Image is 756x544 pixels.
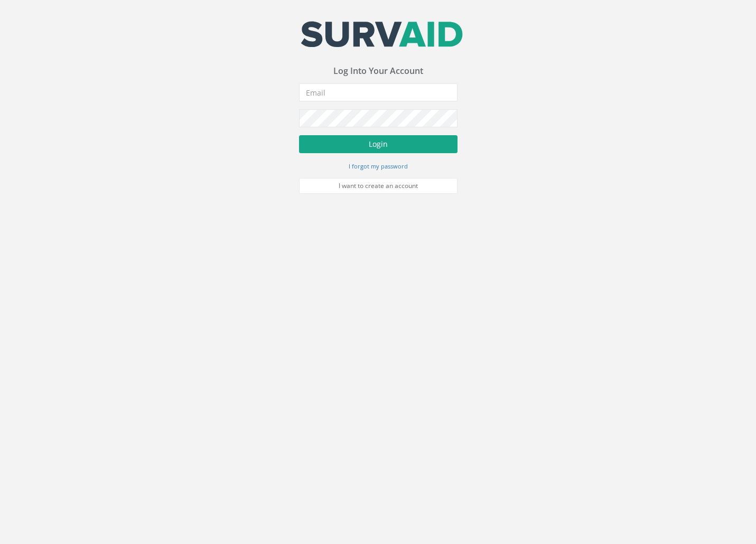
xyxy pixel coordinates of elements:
a: I want to create an account [299,178,458,194]
small: I forgot my password [349,162,408,170]
button: Login [299,135,458,153]
h3: Log Into Your Account [299,67,458,76]
input: Email [299,83,458,101]
a: I forgot my password [349,161,408,171]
